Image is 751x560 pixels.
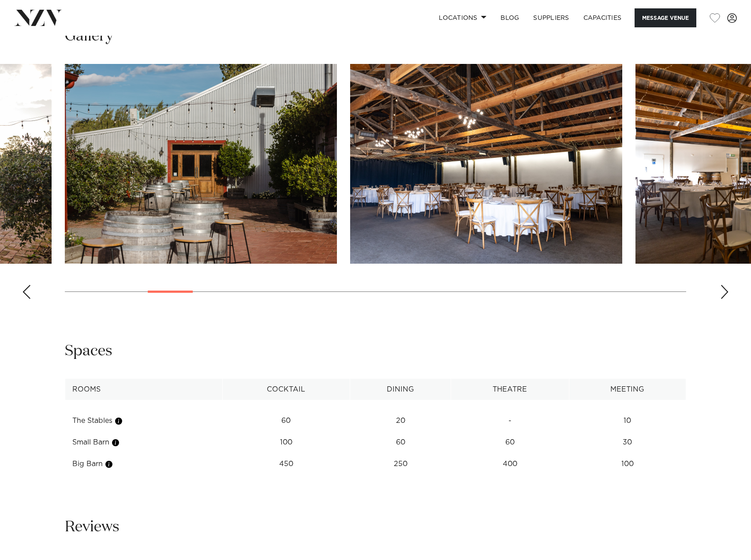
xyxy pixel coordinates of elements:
button: Message Venue [635,8,696,27]
a: Locations [432,8,493,27]
th: Dining [350,379,451,400]
th: Theatre [451,379,569,400]
a: Capacities [576,8,629,27]
td: 20 [350,410,451,432]
swiper-slide: 6 / 30 [350,64,622,264]
td: 100 [569,453,686,475]
td: Big Barn [65,453,223,475]
td: - [451,410,569,432]
img: nzv-logo.png [14,10,62,26]
td: 250 [350,453,451,475]
td: 400 [451,453,569,475]
td: 60 [451,432,569,453]
td: 10 [569,410,686,432]
td: Small Barn [65,432,223,453]
td: 450 [222,453,350,475]
th: Meeting [569,379,686,400]
td: The Stables [65,410,223,432]
h2: Reviews [65,517,120,537]
a: SUPPLIERS [526,8,576,27]
th: Cocktail [222,379,350,400]
td: 60 [350,432,451,453]
td: 100 [222,432,350,453]
a: BLOG [493,8,526,27]
td: 30 [569,432,686,453]
th: Rooms [65,379,223,400]
td: 60 [222,410,350,432]
h2: Spaces [65,341,112,361]
swiper-slide: 5 / 30 [65,64,337,264]
h2: Gallery [65,26,113,46]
